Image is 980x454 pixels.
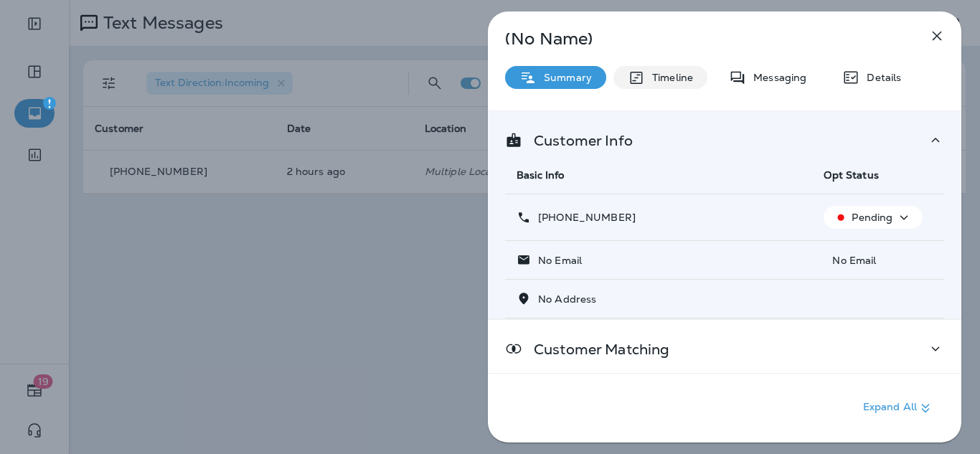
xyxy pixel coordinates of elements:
[517,169,564,181] span: Basic Info
[522,344,669,355] p: Customer Matching
[538,211,636,224] span: [PHONE_NUMBER]
[824,255,933,266] p: No Email
[824,206,923,229] button: Pending
[852,212,892,223] p: Pending
[746,72,806,83] p: Messaging
[531,293,596,305] p: No Address
[537,72,592,83] p: Summary
[505,33,897,44] p: (No Name)
[522,135,633,146] p: Customer Info
[645,72,693,83] p: Timeline
[531,255,582,266] p: No Email
[857,395,940,421] button: Expand All
[863,399,934,417] p: Expand All
[859,72,901,83] p: Details
[824,169,878,181] span: Opt Status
